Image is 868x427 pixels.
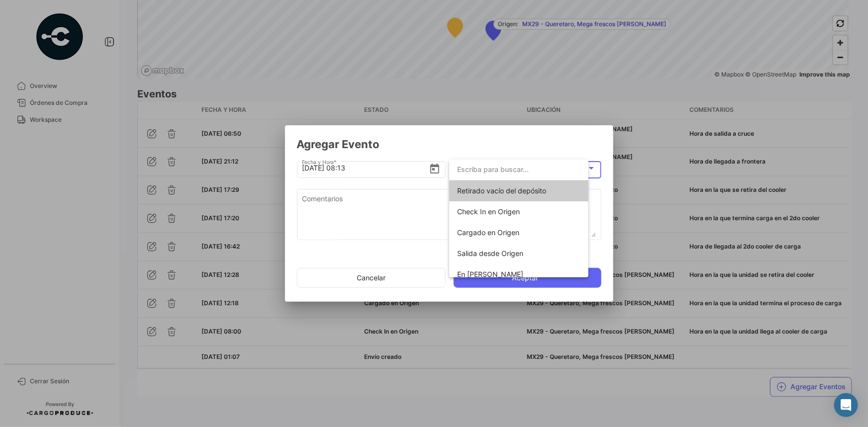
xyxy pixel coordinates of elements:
span: Retirado vacío del depósito [457,186,546,195]
div: Abrir Intercom Messenger [834,393,858,417]
span: Salida desde Origen [457,249,523,257]
span: En tránsito a Parada [457,270,523,278]
span: Check In en Origen [457,207,520,216]
span: Cargado en Origen [457,228,519,237]
input: dropdown search [449,159,588,180]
